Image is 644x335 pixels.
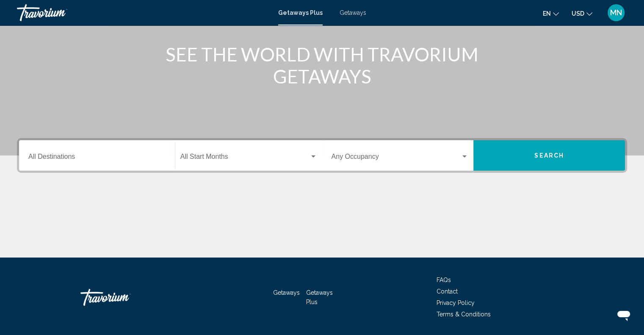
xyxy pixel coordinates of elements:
h1: SEE THE WORLD WITH TRAVORIUM GETAWAYS [163,43,481,87]
button: Change language [543,7,559,19]
a: Travorium [80,285,165,310]
a: Getaways Plus [278,9,323,16]
button: Change currency [572,7,592,19]
span: MN [610,8,622,17]
span: en [543,10,551,17]
a: FAQs [437,277,451,283]
a: Terms & Conditions [437,311,491,318]
a: Getaways [340,9,366,16]
button: Search [473,140,625,171]
span: Search [534,152,564,159]
a: Travorium [17,4,270,21]
a: Getaways [273,289,300,296]
div: Search widget [19,140,625,171]
a: Getaways Plus [306,289,333,305]
span: USD [572,10,584,17]
button: User Menu [605,4,627,22]
a: Contact [437,288,458,295]
a: Privacy Policy [437,299,475,306]
iframe: Button to launch messaging window [610,301,637,328]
